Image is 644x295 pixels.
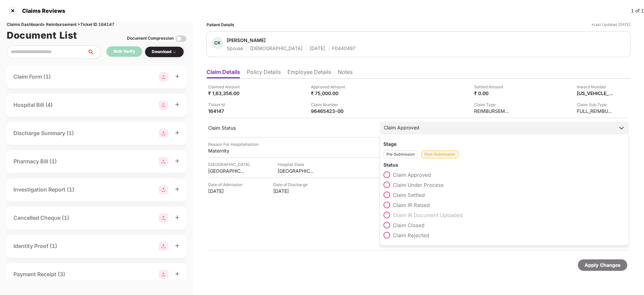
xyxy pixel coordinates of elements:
div: Apply Changes [585,261,620,269]
div: Settled Amount [474,84,511,90]
div: F0440497 [332,45,356,51]
img: svg+xml;base64,PHN2ZyBpZD0iR3JvdXBfMjg4MTMiIGRhdGEtbmFtZT0iR3JvdXAgMjg4MTMiIHhtbG5zPSJodHRwOi8vd3... [159,157,168,166]
span: Claim Settled [393,192,425,198]
div: Reason For Hospitalisation [208,141,259,147]
img: svg+xml;base64,PHN2ZyBpZD0iVG9nZ2xlLTMyeDMyIiB4bWxucz0iaHR0cDovL3d3dy53My5vcmcvMjAwMC9zdmciIHdpZH... [176,33,186,44]
div: Payment Receipt (3) [13,270,65,279]
div: Approved Amount [311,84,348,90]
span: plus [175,159,180,163]
div: Pharmacy Bill (1) [13,157,57,166]
div: Claim Type [474,101,511,108]
div: REIMBURSEMENT [474,108,511,114]
h1: Document List [7,28,77,43]
img: svg+xml;base64,PHN2ZyBpZD0iR3JvdXBfMjg4MTMiIGRhdGEtbmFtZT0iR3JvdXAgMjg4MTMiIHhtbG5zPSJodHRwOi8vd3... [159,100,168,110]
span: plus [175,102,180,107]
div: Claims Dashboard > Reimbursement > Ticket ID 164147 [7,22,186,28]
div: Claims Reviews [18,7,65,14]
div: Download [152,49,177,55]
div: Claimed Amount [208,84,245,90]
li: Notes [338,69,353,78]
div: [DATE] [208,188,245,194]
span: plus [175,130,180,135]
img: svg+xml;base64,PHN2ZyBpZD0iR3JvdXBfMjg4MTMiIGRhdGEtbmFtZT0iR3JvdXAgMjg4MTMiIHhtbG5zPSJodHRwOi8vd3... [159,72,168,82]
div: Document Compression [127,35,174,42]
img: svg+xml;base64,PHN2ZyBpZD0iR3JvdXBfMjg4MTMiIGRhdGEtbmFtZT0iR3JvdXAgMjg4MTMiIHhtbG5zPSJodHRwOi8vd3... [159,129,168,138]
img: svg+xml;base64,PHN2ZyBpZD0iR3JvdXBfMjg4MTMiIGRhdGEtbmFtZT0iR3JvdXAgMjg4MTMiIHhtbG5zPSJodHRwOi8vd3... [159,242,168,251]
div: Discharge Summary (1) [13,129,74,137]
div: [GEOGRAPHIC_DATA] [278,168,315,174]
div: Post-Submission [421,151,458,158]
div: ₹ 1,63,356.00 [208,90,245,96]
div: 96465423-00 [311,108,348,114]
div: FULL_REIMBURSEMENT [577,108,614,114]
div: [DATE] [310,45,325,51]
div: Claim Approved [384,124,419,131]
span: plus [175,215,180,220]
div: Pre-Submission [383,151,418,158]
span: Claim Approved [393,172,431,178]
span: Claim Under Process [393,182,444,188]
span: plus [175,243,180,248]
div: CK [212,37,223,49]
span: Claim Closed [393,222,424,228]
span: plus [175,74,180,79]
div: Bulk Verify [113,48,135,55]
img: svg+xml;base64,PHN2ZyBpZD0iRHJvcGRvd24tMzJ4MzIiIHhtbG5zPSJodHRwOi8vd3d3LnczLm9yZy8yMDAwL3N2ZyIgd2... [172,49,177,55]
div: Investigation Report (1) [13,185,74,194]
div: Identity Proof (1) [13,242,57,250]
img: svg+xml;base64,PHN2ZyBpZD0iR3JvdXBfMjg4MTMiIGRhdGEtbmFtZT0iR3JvdXAgMjg4MTMiIHhtbG5zPSJodHRwOi8vd3... [159,213,168,223]
img: downArrowIcon [618,125,625,131]
div: ₹ 0.00 [474,90,511,96]
div: Date of Discharge [273,181,310,188]
div: Claim Status [208,125,373,131]
div: Ticket Id [208,101,245,108]
div: Inward Number [577,84,614,90]
span: plus [175,271,180,276]
div: Maternity [208,147,245,154]
div: Stage [383,141,625,147]
div: Claim Sub Type [577,101,614,108]
div: Hospital State [278,161,315,168]
div: Status [383,162,625,168]
div: [DEMOGRAPHIC_DATA] [250,45,303,51]
span: Claim IR Document Uploaded [393,212,463,218]
div: Date of Admission [208,181,245,188]
div: [US_VEHICLE_IDENTIFICATION_NUMBER] [577,90,614,96]
div: Patient Details [206,22,234,28]
div: [PERSON_NAME] [227,37,266,43]
span: search [87,49,101,55]
li: Claim Details [206,69,240,78]
div: [GEOGRAPHIC_DATA] [208,161,249,168]
div: [GEOGRAPHIC_DATA] [208,168,245,174]
div: *Last Updated [DATE] [591,22,631,28]
div: Spouse [227,45,243,51]
div: 164147 [208,108,245,114]
img: svg+xml;base64,PHN2ZyBpZD0iR3JvdXBfMjg4MTMiIGRhdGEtbmFtZT0iR3JvdXAgMjg4MTMiIHhtbG5zPSJodHRwOi8vd3... [159,270,168,279]
button: search [87,45,101,59]
span: plus [175,187,180,192]
span: Claim Rejected [393,232,429,239]
img: svg+xml;base64,PHN2ZyBpZD0iR3JvdXBfMjg4MTMiIGRhdGEtbmFtZT0iR3JvdXAgMjg4MTMiIHhtbG5zPSJodHRwOi8vd3... [159,185,168,195]
div: Cancelled Cheque (1) [13,214,69,222]
div: Claim Number [311,101,348,108]
div: [DATE] [273,188,310,194]
li: Employee Details [287,69,331,78]
div: 1 of 1 [631,7,644,14]
li: Policy Details [247,69,281,78]
div: Claim Form (1) [13,73,51,81]
div: ₹ 75,000.00 [311,90,348,96]
div: Hospital Bill (4) [13,101,53,109]
span: Claim IR Raised [393,202,430,208]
